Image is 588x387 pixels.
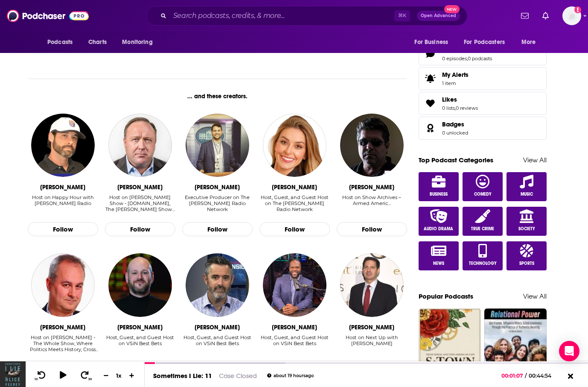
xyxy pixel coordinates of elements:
a: Top Podcast Categories [419,156,493,164]
span: My Alerts [442,71,469,79]
a: Show notifications dropdown [539,9,552,23]
a: 0 podcasts [468,56,492,62]
img: Wes Reynolds [108,253,172,317]
a: Alex Jones [108,114,172,177]
a: Mark Halperin [340,253,403,317]
div: Host on Happy Hour with [PERSON_NAME] Radio [28,194,98,206]
button: open menu [408,34,459,50]
div: Host on Next Up with Mark Halperin [337,334,407,353]
div: Search podcasts, credits, & more... [146,6,467,26]
svg: Add a profile image [574,6,581,13]
div: Host, Guest, and Guest Host on The Howie Carr Radio Network [259,194,330,213]
div: Alex Jones [117,184,163,191]
div: Host, Guest, and Guest Host on VSiN Best Bets [182,334,253,353]
div: Host on Iain Dale - The Whole Show, Where Politics Meets History, Cross Question with Iain Dale, ... [28,334,98,353]
span: , [455,105,456,111]
span: Badges [442,120,464,128]
a: 0 unlocked [442,130,468,136]
a: Sometimes I Lie: 11 [153,372,212,380]
span: Logged in as nitabasu [562,6,581,25]
a: Technology [463,241,503,270]
img: S-Town [419,308,481,371]
button: Follow [337,222,407,237]
span: Audio Drama [424,226,453,232]
a: Badges [442,120,468,128]
span: For Business [414,36,448,48]
a: Badges [422,122,439,134]
span: For Podcasters [464,36,505,48]
div: Host, Guest, and Guest Host on VSiN Best Bets [105,334,175,353]
button: Follow [182,222,253,237]
button: 10 [33,370,49,381]
button: 30 [77,370,93,381]
a: True Crime [463,207,503,236]
button: open menu [116,34,163,50]
button: Follow [28,222,98,237]
span: Monitoring [122,36,152,48]
span: Likes [419,92,547,115]
button: open menu [41,34,84,50]
a: Case Closed [219,372,257,380]
a: Charts [83,34,112,50]
a: Business [419,172,459,201]
a: 0 episodes [442,56,467,62]
button: open menu [515,34,547,50]
div: Wes Reynolds [117,324,163,331]
a: Mark Walters [340,114,403,177]
div: 1 x [112,372,126,379]
span: 00:44:54 [527,372,560,379]
div: Host on Next Up with [PERSON_NAME] [337,334,407,346]
span: Business [430,192,448,197]
span: , [467,56,468,62]
span: 10 [35,378,38,381]
span: / [525,372,527,379]
div: Femi Abebefe [272,324,317,331]
div: Host, Guest, and Guest Host on The [PERSON_NAME] Radio Network [259,194,330,212]
span: 1 item [442,80,469,86]
img: John Hardin [31,114,94,177]
a: Audio Drama [419,207,459,236]
div: Host, Guest, and Guest Host on VSiN Best Bets [259,334,330,353]
a: View All [523,292,547,300]
div: Taylor Cormier [195,184,240,191]
div: Host, Guest, and Guest Host on VSiN Best Bets [259,334,330,346]
img: Taylor Cormier [186,114,249,177]
a: Grace Curley [263,114,326,177]
span: Technology [469,261,497,266]
a: Sports [506,241,547,270]
img: Podchaser - Follow, Share and Rate Podcasts [7,8,89,24]
div: Mark Walters [349,184,394,191]
button: Follow [105,222,175,237]
img: Iain Dale [31,253,94,317]
a: 0 lists [442,105,455,111]
button: Open AdvancedNew [417,11,460,21]
div: Host on Show Archives – Armed Americ… [337,194,407,213]
div: Host on Show Archives – Armed Americ… [337,194,407,206]
span: Open Advanced [421,14,456,18]
a: Likes [422,97,439,109]
span: Comedy [474,192,492,197]
img: Circling Guide Podcasts [484,308,547,371]
a: My Alerts [419,67,547,90]
span: New [444,5,460,13]
span: Badges [419,117,547,140]
a: View All [523,156,547,164]
a: Reviews [422,48,439,60]
div: Host on [PERSON_NAME] - The Whole Show, Where Politics Meets History, Cross Question with [PERSON... [28,334,98,352]
span: 30 [88,378,92,381]
a: Likes [442,96,478,103]
span: Likes [442,96,457,103]
span: Charts [88,36,107,48]
img: Dave Ross [186,253,249,317]
button: Show profile menu [562,6,581,25]
span: True Crime [471,226,494,232]
span: Music [521,192,533,197]
div: ... and these creators. [28,93,407,100]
